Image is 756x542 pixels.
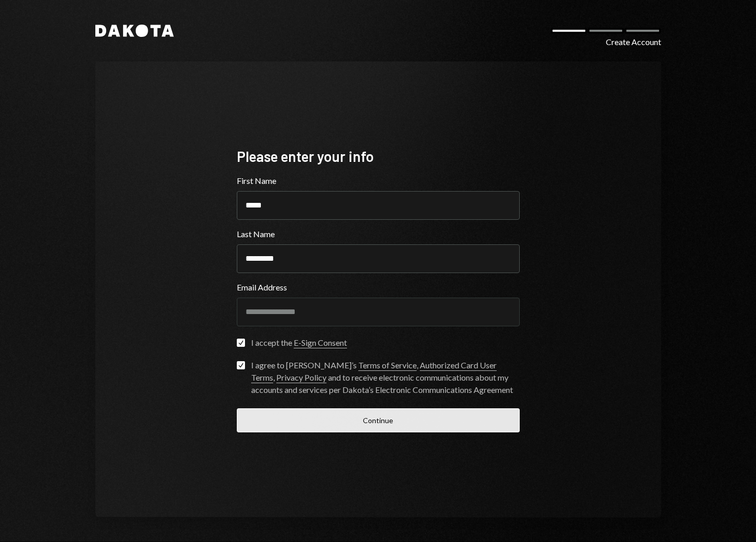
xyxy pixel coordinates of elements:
a: Terms of Service [358,360,417,371]
button: Continue [237,408,520,432]
button: I agree to [PERSON_NAME]’s Terms of Service, Authorized Card User Terms, Privacy Policy and to re... [237,361,245,369]
div: I agree to [PERSON_NAME]’s , , and to receive electronic communications about my accounts and ser... [251,359,520,396]
label: Last Name [237,228,520,240]
a: Privacy Policy [276,372,326,383]
div: Create Account [606,36,661,48]
a: E-Sign Consent [294,338,347,348]
div: I accept the [251,337,347,349]
div: Please enter your info [237,147,520,166]
label: Email Address [237,281,520,294]
button: I accept the E-Sign Consent [237,339,245,347]
a: Authorized Card User Terms [251,360,497,383]
label: First Name [237,175,520,187]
